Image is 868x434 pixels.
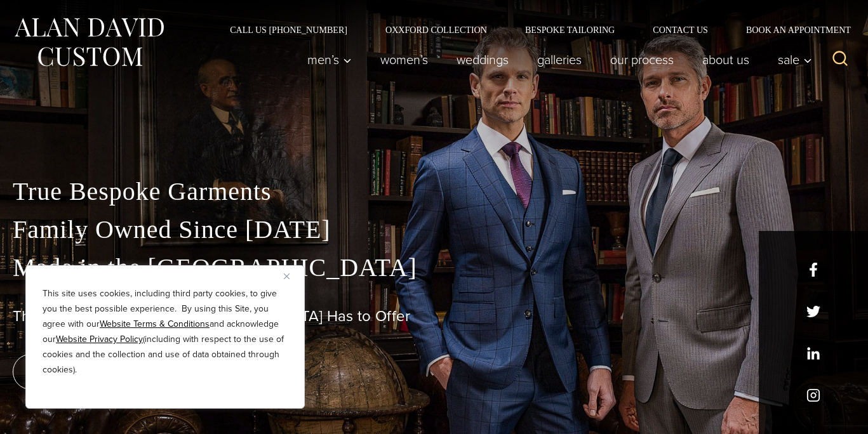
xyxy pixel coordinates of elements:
nav: Primary Navigation [293,47,819,72]
nav: Secondary Navigation [211,25,855,34]
img: Close [284,273,290,279]
h1: The Best Custom Suits [GEOGRAPHIC_DATA] Has to Offer [13,307,855,325]
button: Close [284,268,299,284]
a: Contact Us [634,25,727,34]
a: Bespoke Tailoring [506,25,634,34]
a: Our Process [596,47,688,72]
a: About Us [688,47,764,72]
a: Women’s [366,47,443,72]
iframe: Opens a widget where you can chat to one of our agents [787,396,855,428]
a: Oxxford Collection [366,25,506,34]
a: Book an Appointment [727,25,855,34]
a: Galleries [523,47,596,72]
button: View Search Form [825,44,855,75]
a: weddings [443,47,523,72]
a: book an appointment [13,354,190,390]
a: Website Terms & Conditions [100,317,210,331]
a: Call Us [PHONE_NUMBER] [211,25,366,34]
img: Alan David Custom [13,14,165,70]
p: This site uses cookies, including third party cookies, to give you the best possible experience. ... [43,286,288,378]
p: True Bespoke Garments Family Owned Since [DATE] Made in the [GEOGRAPHIC_DATA] [13,173,855,287]
a: Website Privacy Policy [56,332,143,346]
span: Men’s [307,53,352,66]
span: Sale [778,53,812,66]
